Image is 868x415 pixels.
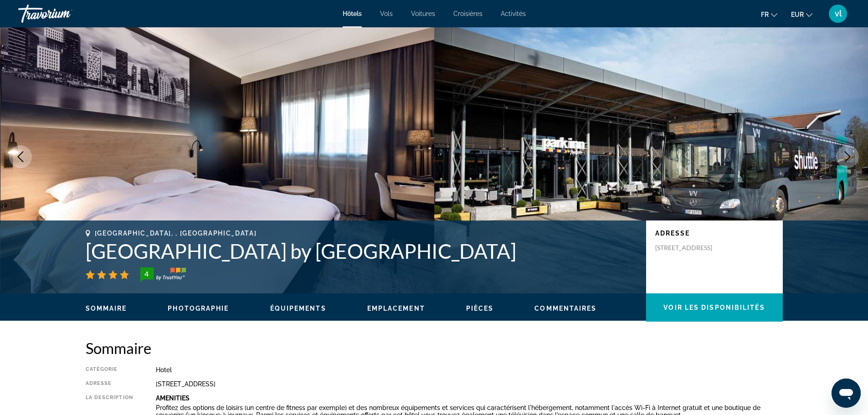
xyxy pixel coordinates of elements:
[156,366,783,374] div: Hotel
[663,304,765,311] span: Voir les disponibilités
[168,304,229,313] button: Photographie
[18,2,109,26] a: Travorium
[140,267,186,282] img: trustyou-badge-hor.svg
[501,10,526,17] a: Activités
[826,4,850,23] button: User Menu
[86,304,127,313] button: Sommaire
[453,10,483,17] a: Croisières
[836,145,859,168] button: Next image
[761,8,777,21] button: Change language
[86,339,783,357] h2: Sommaire
[367,304,425,313] button: Emplacement
[86,239,637,263] h1: [GEOGRAPHIC_DATA] by [GEOGRAPHIC_DATA]
[95,230,257,237] span: [GEOGRAPHIC_DATA], , [GEOGRAPHIC_DATA]
[646,293,783,322] button: Voir les disponibilités
[411,10,435,17] a: Voitures
[156,395,190,402] b: Amenities
[9,145,32,168] button: Previous image
[791,11,804,18] span: EUR
[156,380,783,388] div: [STREET_ADDRESS]
[86,366,133,374] div: Catégorie
[655,230,774,237] p: Adresse
[655,244,728,252] p: [STREET_ADDRESS]
[534,304,596,313] button: Commentaires
[380,10,393,17] a: Vols
[343,10,362,17] a: Hôtels
[466,304,494,313] button: Pièces
[86,380,133,388] div: Adresse
[832,379,861,408] iframe: Bouton de lancement de la fenêtre de messagerie
[835,9,842,18] span: vl
[138,268,156,279] div: 4
[761,11,769,18] span: fr
[791,8,812,21] button: Change currency
[270,304,326,313] button: Équipements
